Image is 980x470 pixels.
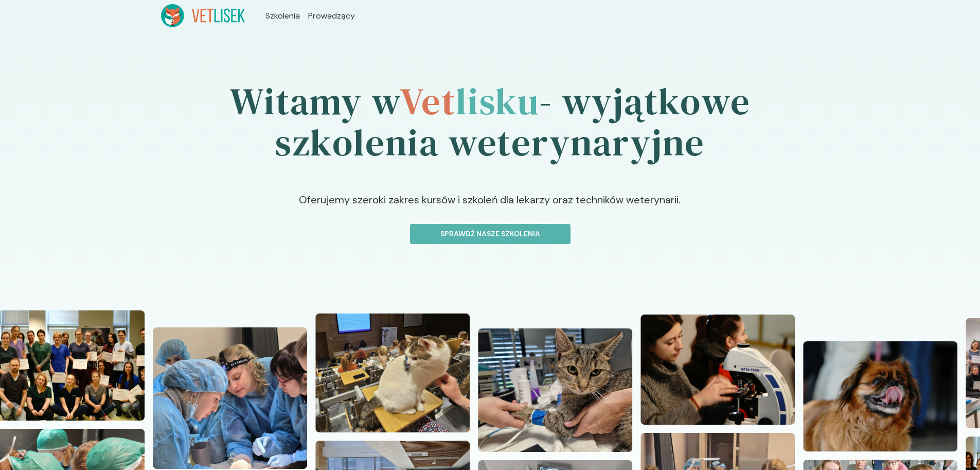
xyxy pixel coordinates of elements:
img: Z2WOzZbqstJ98vaN_20241110_112957.jpg [153,327,307,469]
img: Z2WOuJbqstJ98vaF_20221127_125425.jpg [478,328,632,452]
a: Prowadzący [308,10,355,22]
span: lisku [456,76,539,127]
h1: Witamy w - wyjątkowe szkolenia weterynaryjne [161,52,819,192]
a: Szkolenia [265,10,300,22]
button: Sprawdź nasze szkolenia [410,224,571,244]
p: Sprawdź nasze szkolenia [419,229,562,239]
img: Z2WOrpbqstJ98vaB_DSC04907.JPG [640,315,795,425]
span: Vet [400,76,456,127]
img: Z2WOx5bqstJ98vaI_20240512_101618.jpg [315,314,470,432]
p: Oferujemy szeroki zakres kursów i szkoleń dla lekarzy oraz techników weterynarii. [164,192,817,224]
img: Z2WOn5bqstJ98vZ7_DSC06617.JPG [803,341,957,451]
